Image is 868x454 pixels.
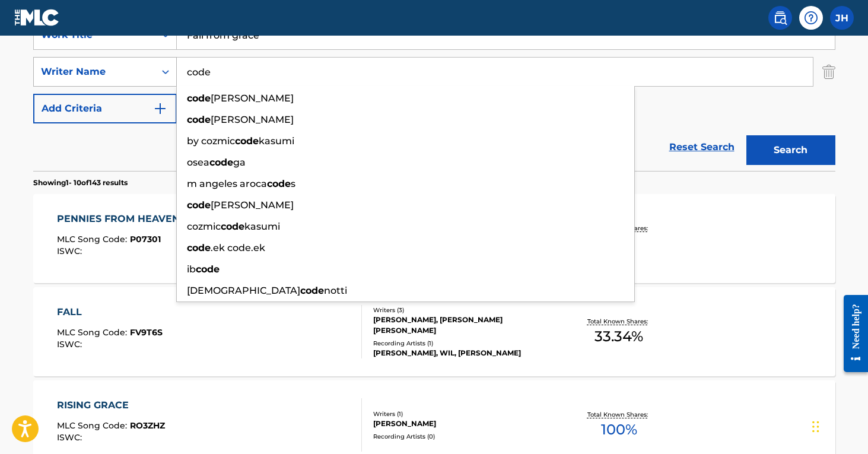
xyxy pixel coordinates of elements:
[835,285,868,383] iframe: Resource Center
[221,221,244,232] strong: code
[196,263,220,275] strong: code
[587,317,651,326] p: Total Known Shares:
[830,6,854,30] div: User Menu
[33,177,128,188] p: Showing 1 - 10 of 143 results
[233,157,246,168] span: ga
[211,93,294,104] span: [PERSON_NAME]
[373,339,552,348] div: Recording Artists ( 1 )
[33,194,835,283] a: PENNIES FROM HEAVENMLC Song Code:P07301ISWC:Writers (3)GREY, [PERSON_NAME], [PERSON_NAME]Recordin...
[33,94,177,123] button: Add Criteria
[373,418,552,429] div: [PERSON_NAME]
[244,221,280,232] span: kasumi
[812,409,819,445] div: Drag
[209,157,233,168] strong: code
[211,242,265,253] span: .ek code.ek
[187,285,300,296] span: [DEMOGRAPHIC_DATA]
[373,315,552,336] div: [PERSON_NAME], [PERSON_NAME] [PERSON_NAME]
[259,135,294,147] span: kasumi
[57,305,163,319] div: FALL
[373,432,552,441] div: Recording Artists ( 0 )
[187,178,267,189] span: m angeles aroca
[373,306,552,315] div: Writers ( 3 )
[187,242,211,253] strong: code
[57,398,165,412] div: RISING GRACE
[33,287,835,376] a: FALLMLC Song Code:FV9T6SISWC:Writers (3)[PERSON_NAME], [PERSON_NAME] [PERSON_NAME]Recording Artis...
[768,6,792,30] a: Public Search
[746,135,835,165] button: Search
[373,409,552,418] div: Writers ( 1 )
[130,234,161,245] span: P07301
[57,327,130,338] span: MLC Song Code :
[773,11,787,25] img: search
[822,57,835,87] img: Delete Criterion
[130,420,165,431] span: RO3ZHZ
[57,339,85,350] span: ISWC :
[211,114,294,125] span: [PERSON_NAME]
[587,410,651,419] p: Total Known Shares:
[663,134,740,160] a: Reset Search
[235,135,259,147] strong: code
[601,419,637,440] span: 100 %
[57,212,186,226] div: PENNIES FROM HEAVEN
[300,285,324,296] strong: code
[799,6,823,30] div: Help
[187,199,211,211] strong: code
[57,246,85,256] span: ISWC :
[267,178,291,189] strong: code
[211,199,294,211] span: [PERSON_NAME]
[153,101,167,116] img: 9d2ae6d4665cec9f34b9.svg
[14,9,60,26] img: MLC Logo
[130,327,163,338] span: FV9T6S
[187,221,221,232] span: cozmic
[33,20,835,171] form: Search Form
[324,285,347,296] span: notti
[809,397,868,454] iframe: Chat Widget
[187,114,211,125] strong: code
[57,420,130,431] span: MLC Song Code :
[187,157,209,168] span: osea
[291,178,295,189] span: s
[57,234,130,245] span: MLC Song Code :
[594,326,643,347] span: 33.34 %
[57,432,85,443] span: ISWC :
[804,11,818,25] img: help
[187,263,196,275] span: ib
[187,135,235,147] span: by cozmic
[373,348,552,358] div: [PERSON_NAME], WIL, [PERSON_NAME]
[41,65,148,79] div: Writer Name
[187,93,211,104] strong: code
